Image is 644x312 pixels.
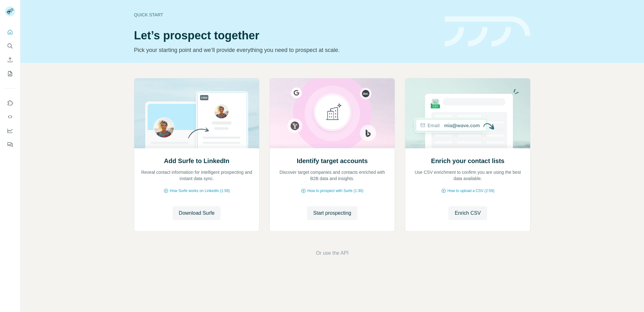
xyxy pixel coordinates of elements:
button: Start prospecting [307,206,358,220]
img: banner [445,16,530,47]
h1: Let’s prospect together [134,29,437,42]
div: Quick start [134,12,437,18]
button: Feedback [5,139,15,150]
button: Download Surfe [173,206,221,220]
p: Reveal contact information for intelligent prospecting and instant data sync. [141,169,253,182]
p: Discover target companies and contacts enriched with B2B data and insights. [276,169,388,182]
h2: Identify target accounts [297,156,368,165]
p: Pick your starting point and we’ll provide everything you need to prospect at scale. [134,46,437,54]
img: Add Surfe to LinkedIn [134,78,259,148]
img: Identify target accounts [269,78,395,148]
span: How to prospect with Surfe (1:30) [307,188,363,194]
button: Enrich CSV [5,54,15,65]
h2: Add Surfe to LinkedIn [164,156,230,165]
button: Quick start [5,26,15,38]
span: Download Surfe [179,209,215,217]
button: Use Surfe API [5,111,15,122]
span: How to upload a CSV (2:59) [447,188,494,194]
span: How Surfe works on LinkedIn (1:58) [170,188,230,194]
button: Or use the API [316,249,348,257]
button: Enrich CSV [448,206,487,220]
span: Enrich CSV [455,209,481,217]
img: Enrich your contact lists [405,78,530,148]
button: Search [5,40,15,52]
button: Use Surfe on LinkedIn [5,97,15,109]
h2: Enrich your contact lists [431,156,504,165]
button: My lists [5,68,15,79]
p: Use CSV enrichment to confirm you are using the best data available. [412,169,524,182]
span: Start prospecting [313,209,351,217]
button: Dashboard [5,125,15,136]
